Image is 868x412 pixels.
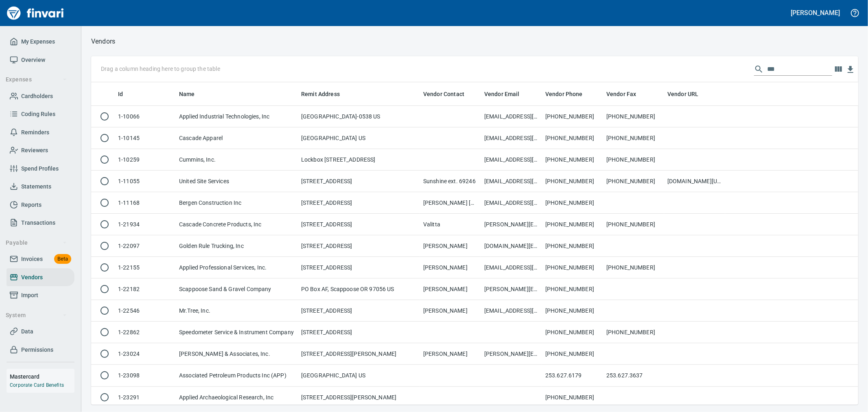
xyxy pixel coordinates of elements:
td: [GEOGRAPHIC_DATA] US [298,365,420,386]
span: Reviewers [21,145,48,156]
td: [GEOGRAPHIC_DATA]-0538 US [298,106,420,127]
span: Import [21,290,38,300]
button: [PERSON_NAME] [789,7,842,19]
span: Remit Address [301,89,340,99]
span: Permissions [21,345,53,355]
td: [PHONE_NUMBER] [542,343,603,365]
span: Vendors [21,272,43,283]
span: Vendor Email [484,89,530,99]
a: Statements [7,178,74,196]
span: Data [21,327,33,337]
p: Drag a column heading here to group the table [101,65,220,73]
td: [PHONE_NUMBER] [542,257,603,278]
td: [PHONE_NUMBER] [542,214,603,235]
td: Applied Archaeological Research, Inc [176,387,298,408]
td: [PHONE_NUMBER] [542,278,603,300]
td: [STREET_ADDRESS] [298,235,420,257]
h5: [PERSON_NAME] [791,9,840,17]
p: Vendors [91,37,115,46]
a: Reminders [7,123,74,142]
h6: Mastercard [10,372,74,381]
span: Reminders [21,127,49,138]
a: Spend Profiles [7,160,74,178]
td: [EMAIL_ADDRESS][DOMAIN_NAME] [481,127,542,149]
td: 1-10145 [115,127,176,149]
span: Transactions [21,218,55,228]
a: InvoicesBeta [7,250,74,268]
td: [EMAIL_ADDRESS][DOMAIN_NAME] [481,192,542,214]
td: Cascade Apparel [176,127,298,149]
td: [PHONE_NUMBER] [542,235,603,257]
td: [PHONE_NUMBER] [542,171,603,192]
td: [STREET_ADDRESS] [298,214,420,235]
span: Invoices [21,254,43,264]
a: My Expenses [7,33,74,51]
td: [STREET_ADDRESS] [298,192,420,214]
a: Vendors [7,268,74,287]
button: Payable [2,235,70,250]
td: [EMAIL_ADDRESS][DOMAIN_NAME] [481,257,542,278]
span: Vendor Fax [606,89,647,99]
a: Overview [7,51,74,69]
span: Spend Profiles [21,164,59,174]
td: 1-23024 [115,343,176,365]
td: [EMAIL_ADDRESS][DOMAIN_NAME] [481,149,542,171]
td: United Site Services [176,171,298,192]
a: Transactions [7,214,74,232]
td: Cascade Concrete Products, Inc [176,214,298,235]
span: System [6,310,67,320]
span: Beta [54,254,71,264]
td: Bergen Construction Inc [176,192,298,214]
td: [PHONE_NUMBER] [603,171,664,192]
td: 1-22862 [115,322,176,343]
td: [STREET_ADDRESS][PERSON_NAME] [298,387,420,408]
td: 1-10259 [115,149,176,171]
td: 1-22097 [115,235,176,257]
td: [EMAIL_ADDRESS][DOMAIN_NAME] [481,106,542,127]
span: Overview [21,55,45,65]
td: 1-10066 [115,106,176,127]
td: [PERSON_NAME][EMAIL_ADDRESS][DOMAIN_NAME] [481,214,542,235]
a: Reviewers [7,141,74,160]
td: [PERSON_NAME] [420,300,481,322]
td: [STREET_ADDRESS] [298,300,420,322]
td: 1-23098 [115,365,176,386]
td: Mr.Tree, Inc. [176,300,298,322]
span: Vendor Phone [545,89,593,99]
td: 1-21934 [115,214,176,235]
span: Expenses [6,75,67,85]
td: PO Box AF, Scappoose OR 97056 US [298,278,420,300]
img: Finvari [5,3,66,23]
td: [PERSON_NAME][EMAIL_ADDRESS][DOMAIN_NAME] [481,278,542,300]
span: Vendor Contact [423,89,464,99]
td: [PERSON_NAME] [420,343,481,365]
td: [PERSON_NAME][EMAIL_ADDRESS][DOMAIN_NAME] [481,343,542,365]
td: 253.627.3637 [603,365,664,386]
td: [GEOGRAPHIC_DATA] US [298,127,420,149]
td: [PHONE_NUMBER] [542,192,603,214]
a: Permissions [7,341,74,359]
td: Sunshine ext. 69246 [420,171,481,192]
td: Golden Rule Trucking, Inc [176,235,298,257]
a: Corporate Card Benefits [10,382,64,388]
td: [PERSON_NAME] [420,235,481,257]
td: 1-23291 [115,387,176,408]
td: [STREET_ADDRESS] [298,322,420,343]
td: [PHONE_NUMBER] [542,149,603,171]
td: [PERSON_NAME] [PHONE_NUMBER] c [420,192,481,214]
td: Valitta [420,214,481,235]
span: Coding Rules [21,109,55,119]
td: 1-22546 [115,300,176,322]
td: [PHONE_NUMBER] [542,127,603,149]
td: [PHONE_NUMBER] [542,322,603,343]
span: Vendor Contact [423,89,475,99]
a: Cardholders [7,87,74,105]
td: [DOMAIN_NAME][URL] [664,171,725,192]
td: [PHONE_NUMBER] [542,106,603,127]
span: Remit Address [301,89,350,99]
td: [PHONE_NUMBER] [603,149,664,171]
span: Vendor Fax [606,89,636,99]
span: Name [179,89,195,99]
span: Vendor Phone [545,89,583,99]
td: Cummins, Inc. [176,149,298,171]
